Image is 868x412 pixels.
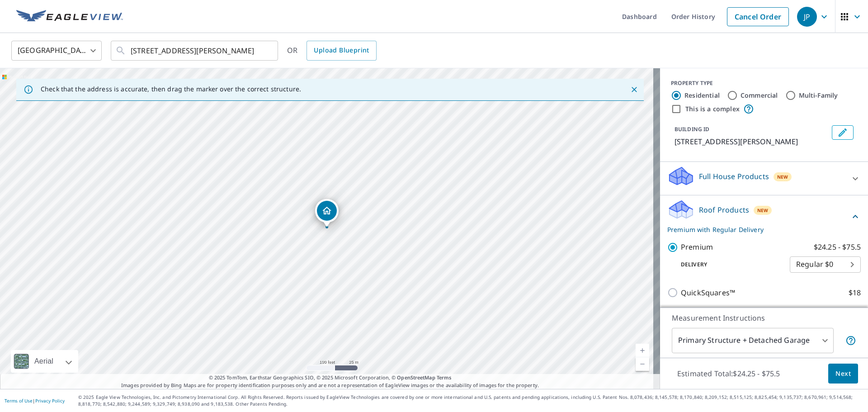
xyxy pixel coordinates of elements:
[5,398,65,403] p: |
[828,364,858,384] button: Next
[684,91,720,100] label: Residential
[628,84,640,95] button: Close
[636,357,649,371] a: Current Level 18, Zoom Out
[675,125,709,133] p: BUILDING ID
[681,242,713,253] p: Premium
[835,368,851,379] span: Next
[685,104,740,114] label: This is a complex
[397,374,435,381] a: OpenStreetMap
[777,173,788,180] span: New
[667,260,790,269] p: Delivery
[799,91,838,100] label: Multi-Family
[675,136,828,147] p: [STREET_ADDRESS][PERSON_NAME]
[727,7,789,26] a: Cancel Order
[209,374,452,382] span: © 2025 TomTom, Earthstar Geographics SIO, © 2025 Microsoft Corporation, ©
[287,41,377,61] div: OR
[699,204,749,215] p: Roof Products
[814,242,861,253] p: $24.25 - $75.5
[671,79,857,87] div: PROPERTY TYPE
[667,199,861,234] div: Roof ProductsNewPremium with Regular Delivery
[131,38,259,63] input: Search by address or latitude-longitude
[11,350,78,373] div: Aerial
[672,328,834,353] div: Primary Structure + Detached Garage
[681,287,735,298] p: QuickSquares™
[757,207,769,214] span: New
[667,166,861,191] div: Full House ProductsNew
[636,344,649,357] a: Current Level 18, Zoom In
[670,364,788,384] p: Estimated Total: $24.25 - $75.5
[5,398,33,404] a: Terms of Use
[78,394,863,407] p: © 2025 Eagle View Technologies, Inc. and Pictometry International Corp. All Rights Reserved. Repo...
[790,252,861,277] div: Regular $0
[307,41,376,61] a: Upload Blueprint
[437,374,452,381] a: Terms
[845,335,856,346] span: Your report will include the primary structure and a detached garage if one exists.
[672,313,856,323] p: Measurement Instructions
[849,287,861,298] p: $18
[832,125,854,140] button: Edit building 1
[35,398,65,404] a: Privacy Policy
[314,45,369,56] span: Upload Blueprint
[667,225,850,234] p: Premium with Regular Delivery
[699,171,769,182] p: Full House Products
[315,199,339,227] div: Dropped pin, building 1, Residential property, 170 Sequoyah Dr Cornelia, GA 30531
[32,350,56,373] div: Aerial
[16,10,123,24] img: EV Logo
[41,85,301,93] p: Check that the address is accurate, then drag the marker over the correct structure.
[797,7,817,27] div: JP
[11,38,102,63] div: [GEOGRAPHIC_DATA]
[741,91,778,100] label: Commercial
